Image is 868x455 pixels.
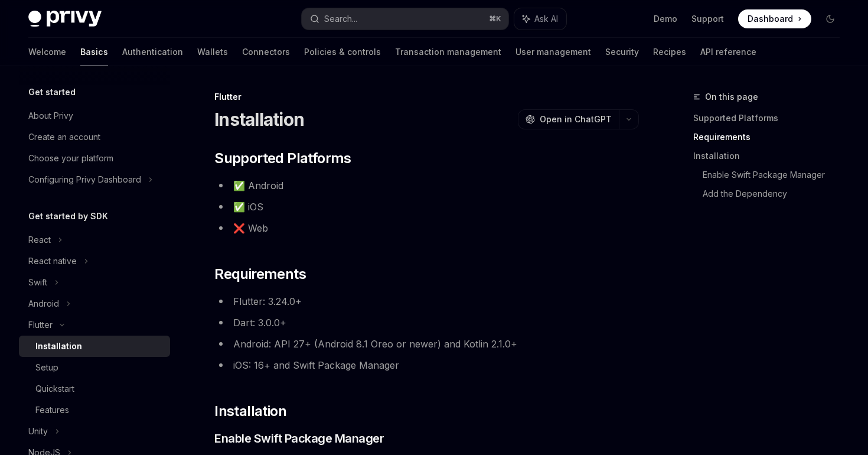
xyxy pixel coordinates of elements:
[700,38,756,66] a: API reference
[304,38,381,66] a: Policies & controls
[28,109,73,123] div: About Privy
[28,209,108,223] h5: Get started by SDK
[693,109,849,128] a: Supported Platforms
[738,9,811,28] a: Dashboard
[518,109,619,129] button: Open in ChatGPT
[214,199,639,215] li: ✅ iOS
[19,126,170,148] a: Create an account
[691,13,724,25] a: Support
[28,275,47,290] div: Swift
[19,378,170,399] a: Quickstart
[242,38,290,66] a: Connectors
[214,91,639,103] div: Flutter
[28,254,77,268] div: React native
[197,38,228,66] a: Wallets
[693,147,849,165] a: Installation
[28,38,66,66] a: Welcome
[214,336,639,352] li: Android: API 27+ (Android 8.1 Oreo or newer) and Kotlin 2.1.0+
[28,85,76,99] h5: Get started
[654,13,677,25] a: Demo
[489,14,501,24] span: ⌘ K
[324,12,357,26] div: Search...
[19,105,170,126] a: About Privy
[214,265,306,284] span: Requirements
[302,8,508,30] button: Search...⌘K
[705,90,758,104] span: On this page
[28,173,141,187] div: Configuring Privy Dashboard
[35,403,69,417] div: Features
[35,360,58,375] div: Setup
[35,339,82,353] div: Installation
[605,38,639,66] a: Security
[653,38,686,66] a: Recipes
[35,382,74,396] div: Quickstart
[395,38,501,66] a: Transaction management
[214,402,286,421] span: Installation
[693,128,849,147] a: Requirements
[19,148,170,169] a: Choose your platform
[214,357,639,373] li: iOS: 16+ and Swift Package Manager
[80,38,108,66] a: Basics
[534,13,558,25] span: Ask AI
[28,318,53,332] div: Flutter
[28,424,48,438] div: Unity
[214,149,351,168] span: Supported Platforms
[28,130,100,144] div: Create an account
[214,109,304,130] h1: Installation
[748,13,793,25] span: Dashboard
[19,357,170,378] a: Setup
[514,8,566,30] button: Ask AI
[214,314,639,331] li: Dart: 3.0.0+
[703,165,849,184] a: Enable Swift Package Manager
[214,220,639,236] li: ❌ Web
[28,233,51,247] div: React
[214,430,384,447] span: Enable Swift Package Manager
[19,399,170,421] a: Features
[28,11,102,27] img: dark logo
[821,9,840,28] button: Toggle dark mode
[28,297,59,311] div: Android
[703,184,849,203] a: Add the Dependency
[214,293,639,310] li: Flutter: 3.24.0+
[214,177,639,194] li: ✅ Android
[540,113,612,125] span: Open in ChatGPT
[122,38,183,66] a: Authentication
[515,38,591,66] a: User management
[28,151,113,165] div: Choose your platform
[19,336,170,357] a: Installation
